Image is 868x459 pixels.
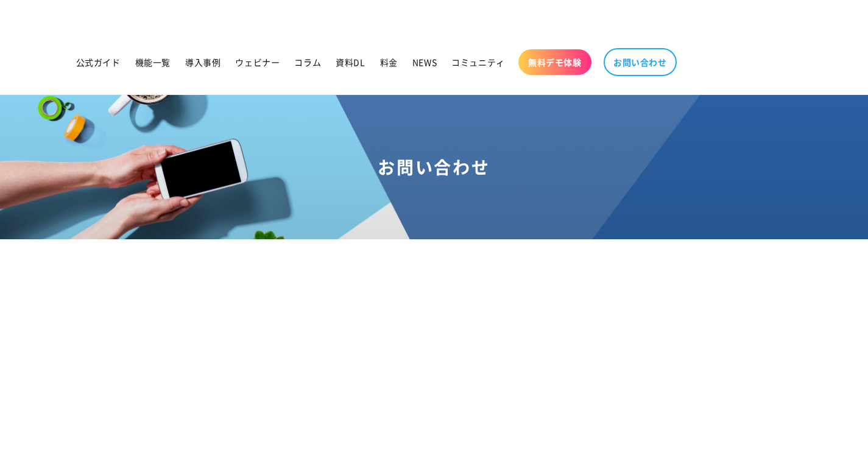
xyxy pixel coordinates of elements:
a: 機能一覧 [128,49,178,75]
a: NEWS [405,49,444,75]
a: 料金 [373,49,405,75]
span: 無料デモ体験 [528,57,582,68]
a: お問い合わせ [604,48,677,76]
span: 料金 [380,57,398,68]
a: ウェビナー [228,49,287,75]
a: 資料DL [328,49,372,75]
a: 無料デモ体験 [518,49,591,75]
span: 機能一覧 [135,57,171,68]
a: コミュニティ [444,49,512,75]
span: 資料DL [336,57,365,68]
span: コラム [294,57,321,68]
a: 公式ガイド [69,49,128,75]
span: 導入事例 [185,57,221,68]
span: 公式ガイド [76,57,121,68]
span: お問い合わせ [613,57,667,68]
a: 導入事例 [178,49,228,75]
a: コラム [287,49,328,75]
span: ウェビナー [235,57,280,68]
span: コミュニティ [451,57,505,68]
span: NEWS [412,57,437,68]
h1: お問い合わせ [15,156,853,178]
